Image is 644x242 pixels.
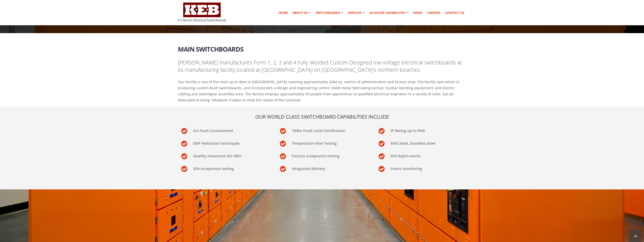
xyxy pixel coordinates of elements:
a: Services [346,8,367,18]
p: Mild Steel, Stainless Steel [390,139,466,146]
p: Site acceptance testing [193,164,269,171]
p: Temperature Rise Testing [292,139,368,146]
p: Site Rejoin works [390,151,466,159]
a: Home [277,8,290,18]
p: 100ka Fault Level Certification [292,126,368,134]
a: Careers [425,8,442,18]
h4: Our World Class Switchboard Capabilities include [178,113,466,120]
p: Arc Fault Containment [193,126,269,134]
p: Factory acceptance testing [292,151,368,159]
p: Smart monitoring [390,164,466,171]
img: K E Brown Electrical Switchboards [178,3,226,21]
p: [PERSON_NAME] manufactures Form 1, 2, 3 and 4 Fully Welded Custom Designed low voltage electrical... [178,59,466,74]
a: Switchboards [314,8,345,18]
p: Integrated delivery [292,164,368,171]
a: About Us [290,8,313,18]
a: News [411,8,424,18]
p: EMF Reduction techniques [193,139,269,146]
a: Contact Us [443,8,466,18]
a: In-house Capabilities [367,8,411,18]
h2: Main Switchboards [178,42,466,53]
p: IP Rating up to IP66 [390,126,466,134]
p: Quality Assurance ISO 9001 [193,151,269,159]
p: Our facility is one of the most up to date in [GEOGRAPHIC_DATA] covering approximately 2444 sq. m... [178,79,466,103]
